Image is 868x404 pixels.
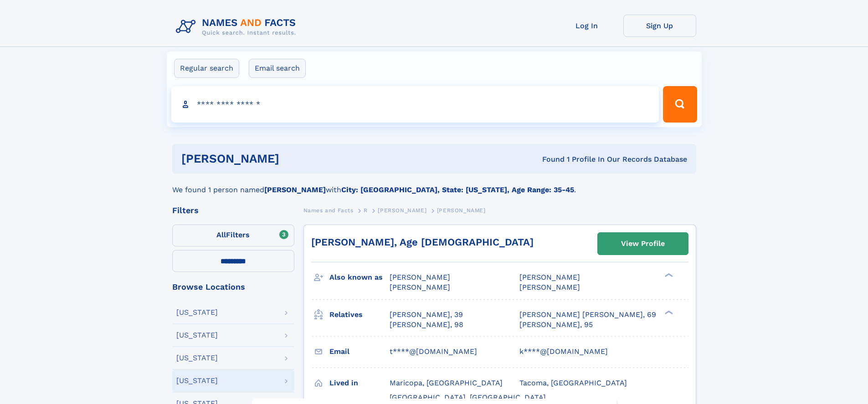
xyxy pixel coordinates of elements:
[390,378,503,387] span: Maricopa, [GEOGRAPHIC_DATA]
[329,375,390,391] h3: Lived in
[176,354,218,362] div: [US_STATE]
[311,236,534,248] a: [PERSON_NAME], Age [DEMOGRAPHIC_DATA]
[411,154,687,164] div: Found 1 Profile In Our Records Database
[621,233,665,254] div: View Profile
[172,206,294,215] div: Filters
[176,332,218,339] div: [US_STATE]
[550,15,623,37] a: Log In
[264,185,326,194] b: [PERSON_NAME]
[519,310,656,320] a: [PERSON_NAME] [PERSON_NAME], 69
[623,15,696,37] a: Sign Up
[303,205,354,216] a: Names and Facts
[341,185,574,194] b: City: [GEOGRAPHIC_DATA], State: [US_STATE], Age Range: 35-45
[216,230,226,239] span: All
[437,207,486,214] span: [PERSON_NAME]
[174,59,239,78] label: Regular search
[598,233,688,255] a: View Profile
[390,320,463,330] a: [PERSON_NAME], 98
[519,273,580,281] span: [PERSON_NAME]
[176,309,218,316] div: [US_STATE]
[181,153,411,164] h1: [PERSON_NAME]
[364,207,368,214] span: R
[364,205,368,216] a: R
[172,15,303,39] img: Logo Names and Facts
[390,310,463,320] a: [PERSON_NAME], 39
[172,283,294,291] div: Browse Locations
[176,377,218,384] div: [US_STATE]
[172,225,294,246] label: Filters
[663,86,697,123] button: Search Button
[663,272,673,278] div: ❯
[519,320,593,330] a: [PERSON_NAME], 95
[390,393,546,402] span: [GEOGRAPHIC_DATA], [GEOGRAPHIC_DATA]
[172,174,696,195] div: We found 1 person named with .
[171,86,659,123] input: search input
[390,273,450,281] span: [PERSON_NAME]
[329,344,390,359] h3: Email
[249,59,306,78] label: Email search
[519,283,580,291] span: [PERSON_NAME]
[390,283,450,291] span: [PERSON_NAME]
[378,207,426,214] span: [PERSON_NAME]
[378,205,426,216] a: [PERSON_NAME]
[519,378,627,387] span: Tacoma, [GEOGRAPHIC_DATA]
[329,307,390,322] h3: Relatives
[663,309,673,315] div: ❯
[329,270,390,285] h3: Also known as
